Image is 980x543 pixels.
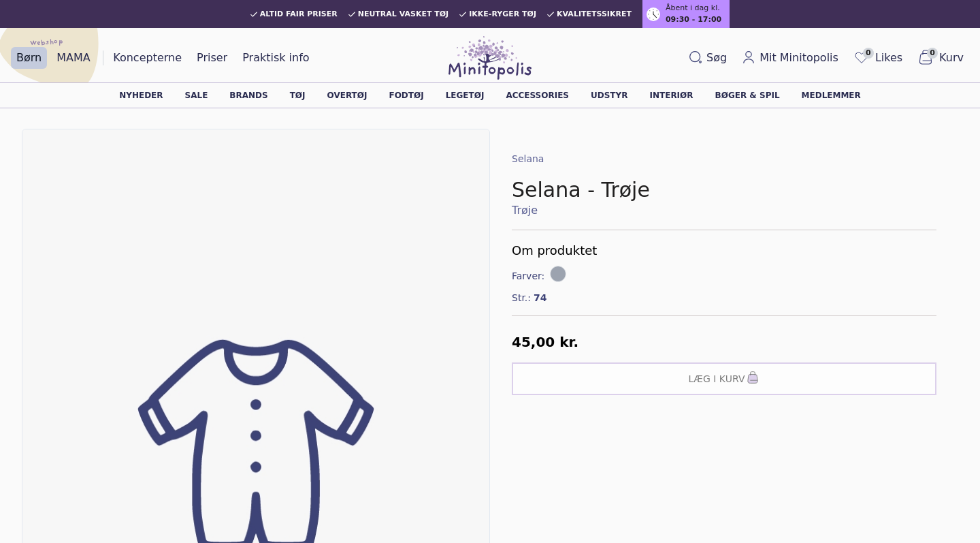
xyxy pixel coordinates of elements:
span: Farver: [512,269,547,283]
a: Brands [229,91,267,99]
a: Legetøj [446,91,485,99]
span: 0 [863,48,874,59]
span: 45,00 kr. [512,334,578,350]
span: 0 [927,48,938,59]
button: 0Kurv [912,46,969,69]
a: Tøj [290,91,306,99]
span: Likes [875,50,902,66]
span: Kurv [939,50,964,66]
a: Praktisk info [237,47,314,69]
a: Interiør [649,91,693,99]
span: 09:30 - 17:00 [666,14,721,26]
span: Søg [706,50,727,66]
span: Læg i kurv [689,372,745,386]
a: Selana [512,153,544,164]
a: Fodtøj [389,91,423,99]
span: Mit Minitopolis [759,50,838,66]
a: Accessories [506,91,569,99]
span: Altid fair priser [260,10,338,18]
span: Åbent i dag kl. [666,3,720,14]
img: Minitopolis logo [448,36,532,80]
a: Bøger & spil [715,91,780,99]
span: Kvalitetssikret [557,10,632,18]
a: MAMA [51,47,96,69]
a: Nyheder [119,91,163,99]
span: 74 [534,291,546,305]
a: Trøje [512,202,936,219]
h5: Om produktet [512,241,936,260]
a: Koncepterne [108,47,187,69]
button: Læg i kurv [512,362,936,395]
button: Søg [683,47,732,69]
a: Medlemmer [802,91,861,99]
span: Str.: [512,291,531,305]
a: Mit Minitopolis [736,47,844,69]
a: Udstyr [591,91,627,99]
span: Ikke-ryger tøj [469,10,536,18]
span: Neutral vasket tøj [358,10,449,18]
h1: Selana - Trøje [512,178,936,202]
a: 0Likes [848,46,908,69]
a: Sale [185,91,208,99]
a: Priser [191,47,233,69]
a: Overtøj [327,91,367,99]
a: Børn [11,47,47,69]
